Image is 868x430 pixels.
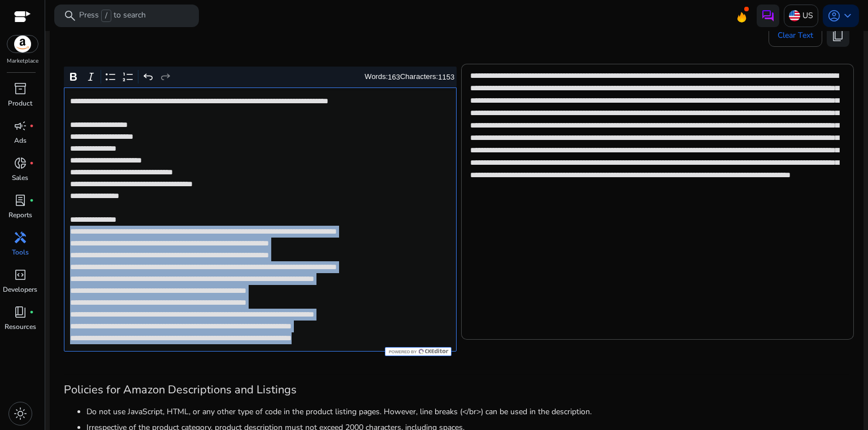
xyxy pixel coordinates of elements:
[789,10,800,21] img: us.svg
[14,268,27,282] span: code_blocks
[8,98,32,108] p: Product
[14,135,27,146] p: Ads
[7,57,38,65] p: Marketplace
[14,194,27,207] span: lab_profile
[388,73,400,81] label: 163
[29,124,34,128] span: fiber_manual_record
[14,305,27,319] span: book_4
[64,87,457,352] div: Rich Text Editor. Editing area: main. Press Alt+0 for help.
[29,161,34,165] span: fiber_manual_record
[388,349,416,354] span: Powered by
[802,6,813,25] p: US
[364,70,454,84] div: Words: Characters:
[29,310,34,314] span: fiber_manual_record
[5,322,36,332] p: Resources
[12,173,28,183] p: Sales
[12,247,29,257] p: Tools
[438,73,454,81] label: 1153
[841,9,854,23] span: keyboard_arrow_down
[86,406,849,418] li: Do not use JavaScript, HTML, or any other type of code in the product listing pages. However, lin...
[831,29,845,42] span: content_copy
[101,10,111,22] span: /
[79,10,146,22] p: Press to search
[827,24,849,47] button: content_copy
[769,24,822,47] button: Clear Text
[778,24,813,47] span: Clear Text
[3,284,37,295] p: Developers
[64,383,849,397] h3: Policies for Amazon Descriptions and Listings
[64,67,457,88] div: Editor toolbar
[7,36,38,52] img: amazon.svg
[14,231,27,244] span: handyman
[14,156,27,170] span: donut_small
[63,9,77,23] span: search
[29,198,34,203] span: fiber_manual_record
[8,210,32,220] p: Reports
[14,82,27,95] span: inventory_2
[14,119,27,133] span: campaign
[827,9,841,23] span: account_circle
[14,407,27,420] span: light_mode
